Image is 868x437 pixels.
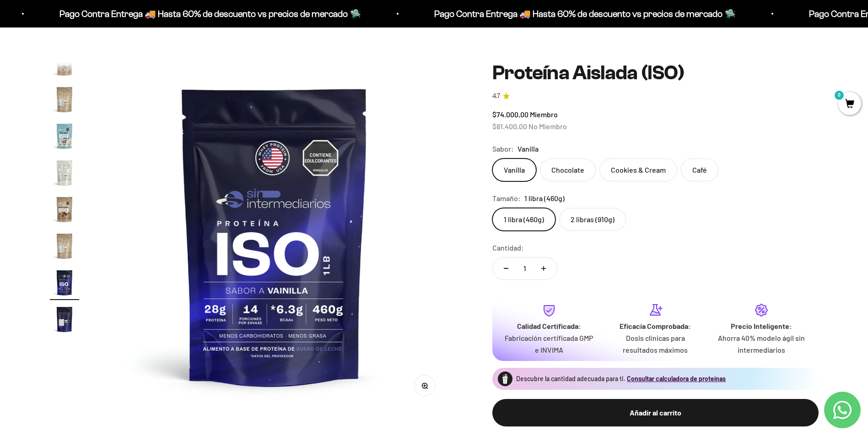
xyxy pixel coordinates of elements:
[432,6,733,21] p: Pago Contra Entrega 🚚 Hasta 60% de descuento vs precios de mercado 🛸
[50,48,79,77] img: Proteína Aislada (ISO)
[492,62,819,84] h1: Proteína Aislada (ISO)
[492,242,524,254] label: Cantidad:
[50,48,79,80] button: Ir al artículo 10
[50,231,79,263] button: Ir al artículo 15
[50,305,79,337] button: Ir al artículo 17
[50,195,79,224] img: Proteína Aislada (ISO)
[716,332,807,355] p: Ahorra 40% modelo ágil sin intermediarios
[620,322,691,330] strong: Eficacia Comprobada:
[492,110,528,119] span: $74.000,00
[50,85,79,114] img: Proteína Aislada (ISO)
[50,158,79,187] img: Proteína Aislada (ISO)
[50,85,79,117] button: Ir al artículo 11
[492,122,527,131] span: $81.400,00
[492,192,521,204] legend: Tamaño:
[50,268,79,300] button: Ir al artículo 16
[50,195,79,227] button: Ir al artículo 14
[50,305,79,334] img: Proteína Aislada (ISO)
[503,332,595,355] p: Fabricación certificada GMP e INVIMA
[57,6,359,21] p: Pago Contra Entrega 🚚 Hasta 60% de descuento vs precios de mercado 🛸
[518,143,539,155] span: Vanilla
[492,91,819,101] a: 4.74.7 de 5.0 estrellas
[731,322,792,330] strong: Precio Inteligente:
[493,257,519,279] button: Reducir cantidad
[50,121,79,153] button: Ir al artículo 12
[511,407,800,419] div: Añadir al carrito
[528,122,567,131] span: No Miembro
[838,99,861,109] a: 0
[50,231,79,261] img: Proteína Aislada (ISO)
[492,91,500,101] span: 4.7
[627,374,726,383] button: Consultar calculadora de proteínas
[492,143,514,155] legend: Sabor:
[609,332,701,355] p: Dosis clínicas para resultados máximos
[834,90,845,101] mark: 0
[524,192,565,204] span: 1 libra (460g)
[516,375,625,382] span: Descubre la cantidad adecuada para ti.
[101,62,448,410] img: Proteína Aislada (ISO)
[492,399,819,426] button: Añadir al carrito
[50,158,79,190] button: Ir al artículo 13
[530,110,558,119] span: Miembro
[517,322,581,330] strong: Calidad Certificada:
[50,268,79,297] img: Proteína Aislada (ISO)
[498,371,512,386] img: Proteína
[50,121,79,151] img: Proteína Aislada (ISO)
[530,257,557,279] button: Aumentar cantidad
